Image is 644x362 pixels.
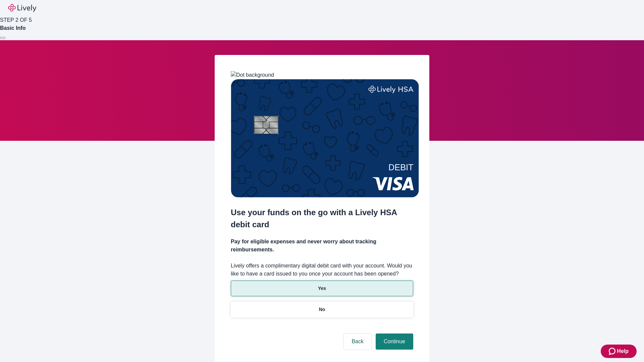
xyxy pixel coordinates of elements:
[8,4,36,12] img: Lively
[231,281,413,296] button: Yes
[601,345,637,358] button: Zendesk support iconHelp
[319,306,325,313] p: No
[617,347,629,355] span: Help
[231,302,413,317] button: No
[231,79,419,197] img: Debit card
[609,347,617,355] svg: Zendesk support icon
[318,285,326,292] p: Yes
[343,334,372,350] button: Back
[376,334,413,350] button: Continue
[231,71,274,79] img: Dot background
[231,238,413,254] h4: Pay for eligible expenses and never worry about tracking reimbursements.
[231,206,413,231] h2: Use your funds on the go with a Lively HSA debit card
[231,262,413,278] label: Lively offers a complimentary digital debit card with your account. Would you like to have a card...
